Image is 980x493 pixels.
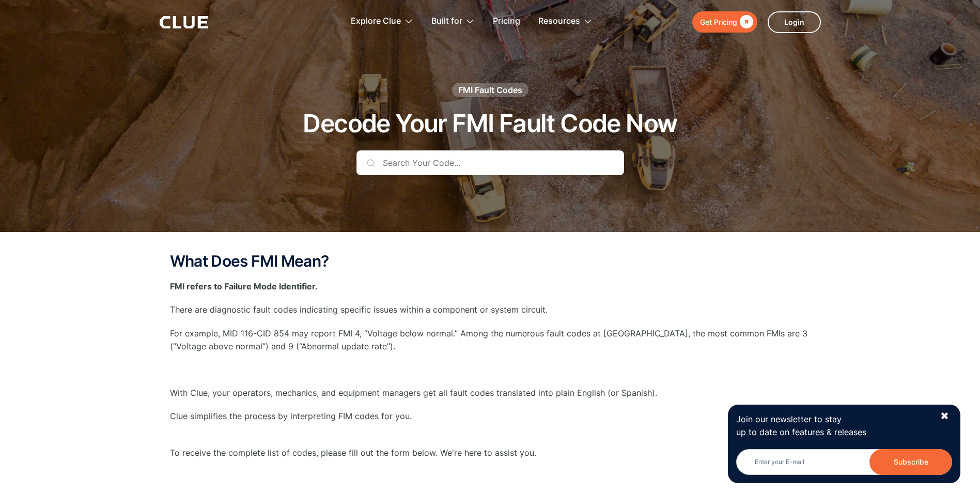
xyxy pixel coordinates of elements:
input: Search Your Code... [356,150,624,175]
input: Subscribe [869,449,952,475]
p: For example, MID 116-CID 854 may report FMI 4, “Voltage below normal.” Among the numerous fault c... [170,327,811,353]
input: Enter your E-mail [736,449,952,475]
a: Pricing [493,5,520,38]
p: To receive the complete list of codes, please fill out the form below. We're here to assist you. [170,446,811,459]
p: ‍ [170,363,811,376]
div: FMI Fault Codes [458,84,522,96]
h1: Decode Your FMI Fault Code Now [303,110,677,137]
a: Get Pricing [692,11,757,33]
h2: What Does FMI Mean? [170,253,811,270]
div: Resources [538,5,580,38]
p: ‍ [170,470,811,483]
p: Clue simplifies the process by interpreting FIM codes for you. ‍ [170,410,811,436]
strong: FMI refers to Failure Mode Identifier. [170,281,318,291]
p: With Clue, your operators, mechanics, and equipment managers get all fault codes translated into ... [170,387,811,399]
div: Built for [431,5,462,38]
div: Explore Clue [351,5,413,38]
div: Explore Clue [351,5,401,38]
p: Join our newsletter to stay up to date on features & releases [736,413,930,439]
div:  [737,16,753,28]
div: Resources [538,5,593,38]
a: Login [768,11,821,33]
div: Get Pricing [700,16,737,28]
form: Newsletter [736,449,952,475]
p: There are diagnostic fault codes indicating specific issues within a component or system circuit. [170,303,811,316]
div: Built for [431,5,475,38]
div: ✖ [940,410,949,423]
